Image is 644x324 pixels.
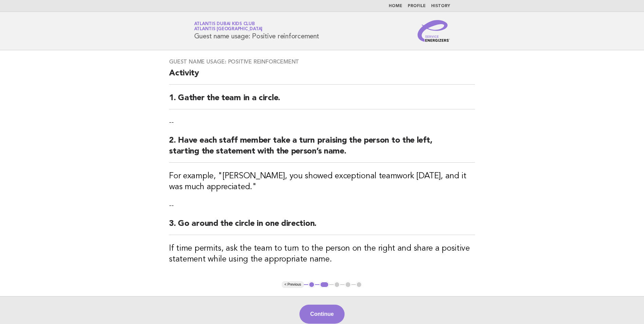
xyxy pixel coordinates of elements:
[418,20,450,42] img: Service Energizers
[169,243,475,265] h3: If time permits, ask the team to turn to the person on the right and share a positive statement w...
[194,22,319,40] h1: Guest name usage: Positive reinforcement
[319,281,329,288] button: 2
[389,4,402,8] a: Home
[408,4,426,8] a: Profile
[169,171,475,193] h3: For example, "[PERSON_NAME], you showed exceptional teamwork [DATE], and it was much appreciated."
[194,27,263,32] span: Atlantis [GEOGRAPHIC_DATA]
[169,218,475,235] h2: 3. Go around the circle in one direction.
[308,281,315,288] button: 1
[169,135,475,163] h2: 2. Have each staff member take a turn praising the person to the left, starting the statement wit...
[282,281,304,288] button: < Previous
[299,305,345,324] button: Continue
[169,58,475,65] h3: Guest name usage: Positive reinforcement
[431,4,450,8] a: History
[169,93,475,109] h2: 1. Gather the team in a circle.
[169,118,475,127] p: --
[194,22,263,31] a: Atlantis Dubai Kids ClubAtlantis [GEOGRAPHIC_DATA]
[169,68,475,85] h2: Activity
[169,201,475,210] p: --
